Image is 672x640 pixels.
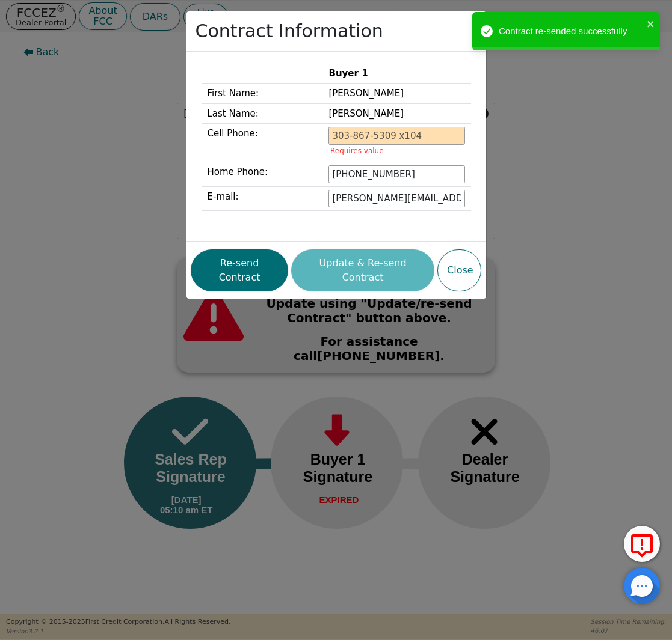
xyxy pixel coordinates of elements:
button: Report Error to FCC [624,526,660,562]
td: Home Phone: [202,162,323,187]
input: 303-867-5309 x104 [328,127,464,145]
td: [PERSON_NAME] [322,103,470,124]
td: [PERSON_NAME] [322,84,470,104]
h2: Contract Information [196,20,383,42]
div: Contract re-sended successfully [499,25,643,38]
button: Re-send Contract [191,249,288,291]
td: E-mail: [202,186,323,211]
input: 303-867-5309 x104 [328,165,464,183]
button: close [647,17,655,31]
th: Buyer 1 [322,64,470,84]
p: Requires value [330,148,463,154]
td: First Name: [202,84,323,104]
button: Close [437,249,481,291]
td: Cell Phone: [202,124,323,162]
td: Last Name: [202,103,323,124]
